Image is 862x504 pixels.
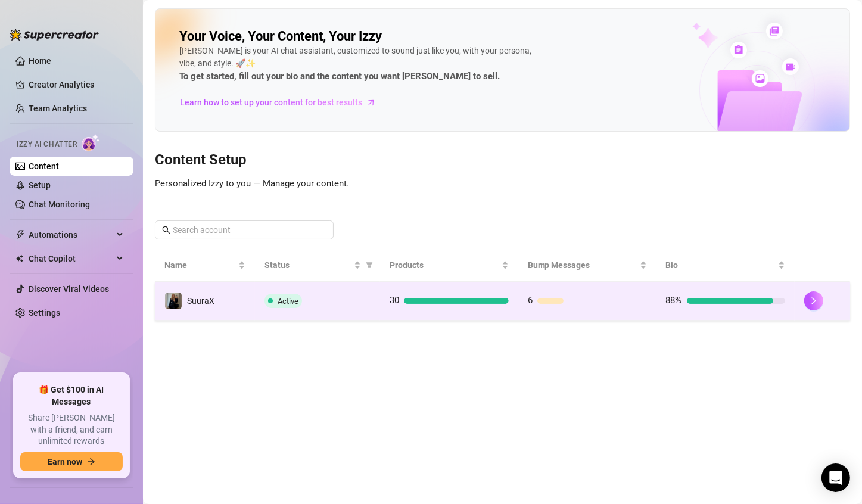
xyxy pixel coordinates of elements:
span: Active [278,297,298,306]
span: Earn now [48,457,82,466]
a: Discover Viral Videos [29,284,109,294]
span: Izzy AI Chatter [17,139,77,150]
h2: Your Voice, Your Content, Your Izzy [179,28,382,45]
img: ai-chatter-content-library-cLFOSyPT.png [665,10,849,131]
img: AI Chatter [82,134,100,151]
th: Status [255,249,380,282]
a: Chat Monitoring [29,200,90,209]
span: Status [264,259,351,272]
strong: To get started, fill out your bio and the content you want [PERSON_NAME] to sell. [179,71,500,82]
th: Bump Messages [518,249,656,282]
span: Learn how to set up your content for best results [180,96,362,109]
img: SuuraX [165,293,182,309]
th: Name [155,249,255,282]
span: arrow-right [365,97,377,108]
a: Home [29,56,51,66]
span: Bio [666,259,776,272]
span: filter [363,256,375,274]
span: Automations [29,225,113,244]
button: right [804,291,823,310]
a: Team Analytics [29,104,87,113]
span: Personalized Izzy to you — Manage your content. [155,178,349,189]
span: 30 [390,295,399,306]
input: Search account [173,223,317,237]
a: Setup [29,181,51,190]
span: Chat Copilot [29,249,113,268]
span: filter [366,262,373,269]
a: Content [29,161,59,171]
div: Open Intercom Messenger [821,463,850,492]
span: Products [390,259,499,272]
a: Creator Analytics [29,75,124,94]
span: Bump Messages [528,259,637,272]
div: [PERSON_NAME] is your AI chat assistant, customized to sound just like you, with your persona, vi... [179,45,537,84]
span: SuuraX [187,296,214,306]
h3: Content Setup [155,151,850,170]
span: search [162,226,170,234]
th: Products [380,249,518,282]
a: Settings [29,308,60,318]
span: 6 [528,295,533,306]
button: Earn nowarrow-right [20,452,123,471]
th: Bio [656,249,795,282]
span: 🎁 Get $100 in AI Messages [20,384,123,407]
span: arrow-right [87,458,95,466]
span: thunderbolt [15,230,25,239]
span: Share [PERSON_NAME] with a friend, and earn unlimited rewards [20,412,123,447]
span: 88% [666,295,682,306]
img: Chat Copilot [15,254,23,263]
a: Learn how to set up your content for best results [179,93,385,112]
span: Name [164,259,236,272]
img: logo-BBDzfeDw.svg [10,29,99,41]
span: right [810,297,818,305]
